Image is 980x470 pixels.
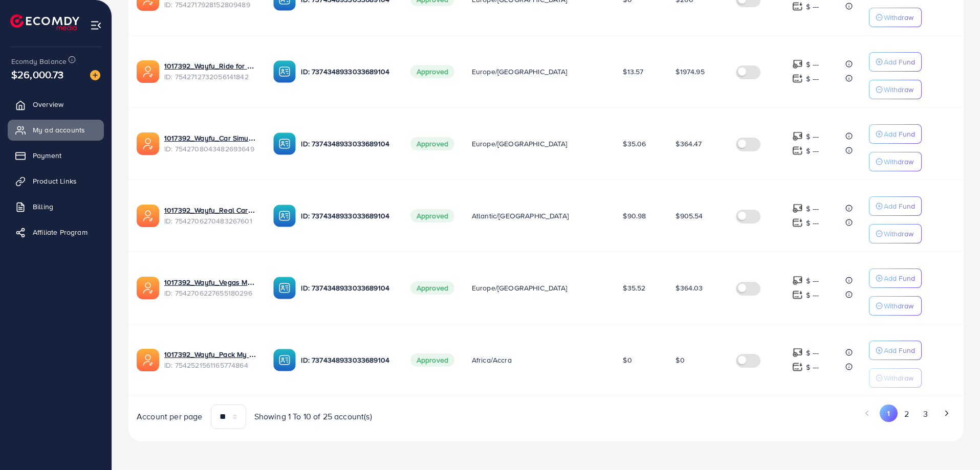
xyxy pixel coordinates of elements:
button: Go to page 1 [880,405,898,422]
img: top-up amount [792,347,803,358]
img: ic-ads-acc.e4c84228.svg [137,277,159,299]
a: 1017392_Wayfu_Pack My Orders_AND [164,349,257,360]
a: Overview [8,94,104,115]
span: Showing 1 To 10 of 25 account(s) [254,411,372,422]
span: ID: 7542521561165774864 [164,360,257,370]
p: $ --- [806,73,819,85]
span: Overview [33,99,63,109]
p: Add Fund [884,200,915,212]
button: Add Fund [869,52,922,72]
span: Europe/[GEOGRAPHIC_DATA] [472,283,568,293]
p: $ --- [806,1,819,13]
p: ID: 7374348933033689104 [301,210,394,222]
p: Withdraw [884,300,913,312]
p: ID: 7374348933033689104 [301,65,394,78]
img: top-up amount [792,1,803,12]
p: Withdraw [884,155,913,168]
p: $ --- [806,203,819,215]
img: ic-ads-acc.e4c84228.svg [137,205,159,227]
img: top-up amount [792,275,803,286]
img: ic-ba-acc.ded83a64.svg [273,60,296,83]
a: My ad accounts [8,120,104,140]
div: <span class='underline'>1017392_Wayfu_Car Simulator City Race Master_iOS</span></br>7542708043482... [164,133,257,154]
img: top-up amount [792,59,803,70]
span: $90.98 [623,211,646,221]
ul: Pagination [554,405,955,423]
span: Affiliate Program [33,227,88,237]
span: Africa/Accra [472,355,512,365]
span: Payment [33,150,61,161]
p: Add Fund [884,128,915,140]
span: Product Links [33,176,77,186]
span: Billing [33,202,53,212]
button: Withdraw [869,152,922,171]
button: Withdraw [869,224,922,243]
p: $ --- [806,361,819,373]
iframe: Chat [937,424,972,462]
div: <span class='underline'>1017392_Wayfu_Real Car Driving_iOS</span></br>7542706270483267601 [164,205,257,226]
span: $35.06 [623,139,646,149]
img: image [90,70,100,80]
span: $364.47 [676,139,702,149]
span: $905.54 [676,211,703,221]
span: Ecomdy Balance [11,56,67,66]
img: ic-ads-acc.e4c84228.svg [137,60,159,83]
a: Product Links [8,171,104,191]
a: 1017392_Wayfu_Ride for Tips_iOS [164,61,257,71]
span: Approved [410,281,454,295]
span: Europe/[GEOGRAPHIC_DATA] [472,139,568,149]
img: top-up amount [792,203,803,214]
span: Approved [410,65,454,78]
span: Atlantic/[GEOGRAPHIC_DATA] [472,211,569,221]
span: ID: 7542712732056141842 [164,72,257,82]
a: 1017392_Wayfu_Real Car Driving_iOS [164,205,257,215]
img: ic-ads-acc.e4c84228.svg [137,132,159,155]
img: ic-ba-acc.ded83a64.svg [273,277,296,299]
img: top-up amount [792,217,803,228]
p: ID: 7374348933033689104 [301,354,394,366]
span: $26,000.73 [11,67,64,82]
p: Add Fund [884,272,915,284]
img: ic-ba-acc.ded83a64.svg [273,349,296,371]
button: Withdraw [869,296,922,316]
div: <span class='underline'>1017392_Wayfu_Ride for Tips_iOS</span></br>7542712732056141842 [164,61,257,82]
span: Approved [410,209,454,222]
img: ic-ads-acc.e4c84228.svg [137,349,159,371]
span: $35.52 [623,283,645,293]
button: Withdraw [869,8,922,27]
p: $ --- [806,130,819,143]
span: Europe/[GEOGRAPHIC_DATA] [472,66,568,77]
button: Add Fund [869,268,922,288]
button: Go to page 3 [916,405,934,423]
p: Add Fund [884,56,915,68]
button: Add Fund [869,196,922,216]
img: ic-ba-acc.ded83a64.svg [273,205,296,227]
p: Withdraw [884,228,913,240]
span: $0 [676,355,684,365]
img: menu [90,19,102,31]
a: 1017392_Wayfu_Car Simulator City Race Master_iOS [164,133,257,143]
span: ID: 7542706270483267601 [164,216,257,226]
a: 1017392_Wayfu_Vegas Mafia_iOS [164,277,257,287]
button: Withdraw [869,80,922,99]
img: top-up amount [792,362,803,372]
span: My ad accounts [33,125,85,135]
p: Add Fund [884,344,915,356]
p: Withdraw [884,83,913,96]
span: ID: 7542706227655180296 [164,288,257,298]
button: Go to next page [938,405,955,422]
p: ID: 7374348933033689104 [301,282,394,294]
span: $1974.95 [676,66,704,77]
img: top-up amount [792,145,803,156]
button: Go to page 2 [898,405,916,423]
p: $ --- [806,145,819,157]
img: ic-ba-acc.ded83a64.svg [273,132,296,155]
button: Add Fund [869,124,922,144]
a: Billing [8,196,104,217]
span: $13.57 [623,66,643,77]
img: top-up amount [792,73,803,84]
div: <span class='underline'>1017392_Wayfu_Pack My Orders_AND</span></br>7542521561165774864 [164,349,257,370]
span: $0 [623,355,631,365]
p: Withdraw [884,11,913,24]
a: Payment [8,145,104,166]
